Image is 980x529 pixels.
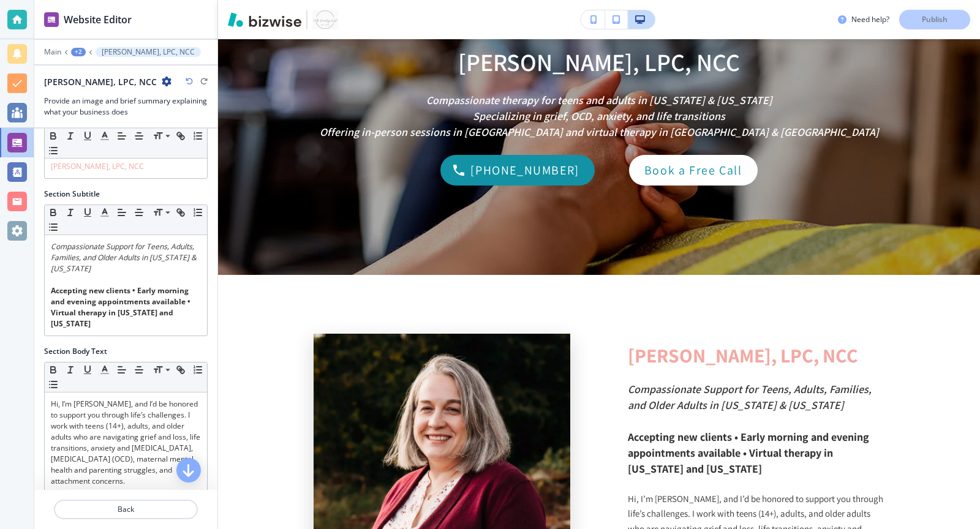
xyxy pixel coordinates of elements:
[228,12,301,27] img: Bizwise Logo
[51,285,192,329] strong: Accepting new clients • Early morning and evening appointments available • Virtual therapy in [US...
[51,241,198,274] em: Compassionate Support for Teens, Adults, Families, and Older Adults in [US_STATE] & [US_STATE]
[440,155,594,186] a: [PHONE_NUMBER]
[312,10,338,29] img: Your Logo
[426,93,772,107] em: Compassionate therapy for teens and adults in [US_STATE] & [US_STATE]
[628,382,874,412] em: Compassionate Support for Teens, Adults, Families, and Older Adults in [US_STATE] & [US_STATE]
[64,12,132,27] h2: Website Editor
[440,155,594,186] div: (770) 800-7362
[44,12,59,27] img: editor icon
[644,160,742,180] p: Book a Free Call
[54,500,198,519] button: Back
[51,161,144,171] span: [PERSON_NAME], LPC, NCC
[320,125,879,139] em: Offering in-person sessions in [GEOGRAPHIC_DATA] and virtual therapy in [GEOGRAPHIC_DATA] & [GEOG...
[102,48,195,56] p: [PERSON_NAME], LPC, NCC
[851,14,889,25] h3: Need help?
[44,189,100,200] h2: Section Subtitle
[628,342,858,368] span: [PERSON_NAME], LPC, NCC
[458,47,740,78] p: [PERSON_NAME], LPC, NCC
[629,155,758,186] a: Book a Free Call
[44,96,208,118] h3: Provide an image and brief summary explaining what your business does
[71,48,86,56] button: +2
[44,75,157,88] h2: [PERSON_NAME], LPC, NCC
[96,47,201,57] button: [PERSON_NAME], LPC, NCC
[44,48,61,56] button: Main
[628,430,872,476] strong: Accepting new clients • Early morning and evening appointments available • Virtual therapy in [US...
[55,504,197,515] p: Back
[470,160,579,180] p: [PHONE_NUMBER]
[44,346,107,357] h2: Section Body Text
[473,109,725,123] em: Specializing in grief, OCD, anxiety, and life transitions
[51,399,201,487] p: Hi, I’m [PERSON_NAME], and I’d be honored to support you through life’s challenges. I work with t...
